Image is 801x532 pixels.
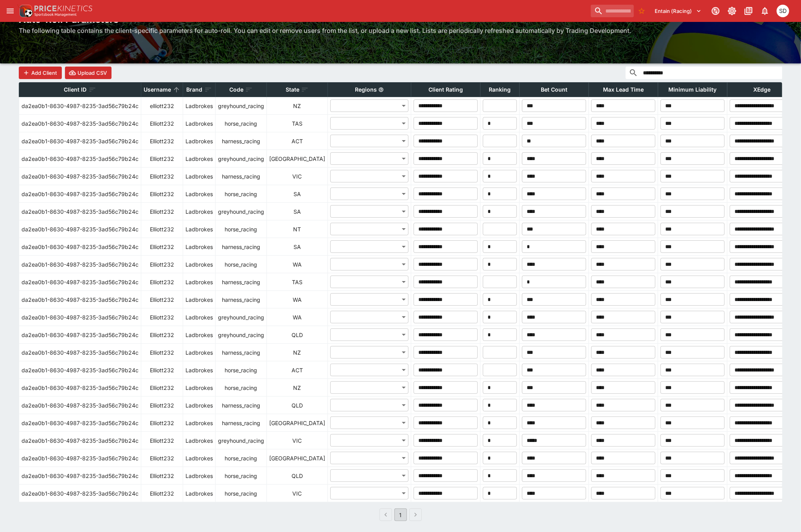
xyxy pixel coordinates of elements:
td: Ladbrokes [183,220,216,238]
td: Ladbrokes [183,203,216,220]
td: SA [267,238,328,256]
td: Elliott232 [141,273,183,291]
td: Ladbrokes [183,132,216,150]
td: horse_racing [216,115,267,132]
td: Ladbrokes [183,467,216,485]
td: Ladbrokes [183,344,216,361]
td: da2ea0b1-8630-4987-8235-3ad56c79b24c [19,220,141,238]
td: horse_racing [216,449,267,467]
td: Elliott232 [141,379,183,397]
th: Ranking [481,83,520,97]
td: TAS [267,115,328,132]
td: da2ea0b1-8630-4987-8235-3ad56c79b24c [19,326,141,344]
td: Ladbrokes [183,397,216,414]
td: da2ea0b1-8630-4987-8235-3ad56c79b24c [19,308,141,326]
td: da2ea0b1-8630-4987-8235-3ad56c79b24c [19,185,141,203]
td: VIC [267,168,328,185]
td: elliott232 [141,97,183,115]
td: Ladbrokes [183,449,216,467]
td: Ladbrokes [183,185,216,203]
td: NZ [267,379,328,397]
td: da2ea0b1-8630-4987-8235-3ad56c79b24c [19,379,141,397]
td: horse_racing [216,467,267,485]
td: QLD [267,397,328,414]
td: horse_racing [216,220,267,238]
td: da2ea0b1-8630-4987-8235-3ad56c79b24c [19,168,141,185]
td: Elliott232 [141,485,183,502]
td: Ladbrokes [183,414,216,432]
th: XEdge [727,83,797,97]
td: horse_racing [216,361,267,379]
td: ACT [267,132,328,150]
td: horse_racing [216,256,267,273]
h6: The following table contains the client-specific parameters for auto-roll. You can edit or remove... [19,26,782,35]
td: TAS [267,273,328,291]
td: Elliott232 [141,185,183,203]
td: Elliott232 [141,326,183,344]
td: Elliott232 [141,467,183,485]
td: da2ea0b1-8630-4987-8235-3ad56c79b24c [19,432,141,449]
th: Bet Count [520,83,589,97]
td: NZ [267,97,328,115]
p: Regions [355,85,377,94]
td: harness_racing [216,414,267,432]
button: Connected to PK [709,4,723,18]
td: da2ea0b1-8630-4987-8235-3ad56c79b24c [19,414,141,432]
td: Elliott232 [141,344,183,361]
td: da2ea0b1-8630-4987-8235-3ad56c79b24c [19,273,141,291]
td: harness_racing [216,291,267,308]
td: Ladbrokes [183,97,216,115]
svg: Regions which the autoroll setting will apply to. More than one can be selected to apply to multi... [378,87,384,92]
td: da2ea0b1-8630-4987-8235-3ad56c79b24c [19,449,141,467]
td: da2ea0b1-8630-4987-8235-3ad56c79b24c [19,485,141,502]
td: Elliott232 [141,432,183,449]
td: ACT [267,361,328,379]
td: harness_racing [216,238,267,256]
td: greyhound_racing [216,150,267,168]
td: SA [267,203,328,220]
td: greyhound_racing [216,308,267,326]
p: State [286,85,299,94]
th: Client Rating [411,83,481,97]
td: da2ea0b1-8630-4987-8235-3ad56c79b24c [19,132,141,150]
td: da2ea0b1-8630-4987-8235-3ad56c79b24c [19,115,141,132]
div: Stuart Dibb [777,5,789,17]
button: page 1 [394,509,407,521]
td: harness_racing [216,397,267,414]
td: Ladbrokes [183,361,216,379]
button: Stuart Dibb [774,2,792,20]
td: Elliott232 [141,150,183,168]
td: da2ea0b1-8630-4987-8235-3ad56c79b24c [19,238,141,256]
th: Minimum Liability [658,83,727,97]
td: Ladbrokes [183,168,216,185]
td: Elliott232 [141,308,183,326]
td: Elliott232 [141,256,183,273]
button: No Bookmarks [635,5,648,17]
img: PriceKinetics Logo [17,3,33,19]
td: da2ea0b1-8630-4987-8235-3ad56c79b24c [19,203,141,220]
td: Ladbrokes [183,379,216,397]
td: [GEOGRAPHIC_DATA] [267,414,328,432]
td: harness_racing [216,344,267,361]
td: VIC [267,432,328,449]
td: WA [267,308,328,326]
td: greyhound_racing [216,432,267,449]
td: NT [267,220,328,238]
td: SA [267,185,328,203]
td: Ladbrokes [183,432,216,449]
td: horse_racing [216,185,267,203]
td: Elliott232 [141,220,183,238]
p: Client ID [64,85,87,94]
td: Ladbrokes [183,291,216,308]
td: greyhound_racing [216,326,267,344]
td: Ladbrokes [183,308,216,326]
p: Code [229,85,243,94]
th: Max Lead Time [589,83,658,97]
td: da2ea0b1-8630-4987-8235-3ad56c79b24c [19,97,141,115]
td: Elliott232 [141,203,183,220]
td: Ladbrokes [183,115,216,132]
td: horse_racing [216,485,267,502]
button: Toggle light/dark mode [725,4,739,18]
button: Add Client [19,67,62,79]
td: Elliott232 [141,291,183,308]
